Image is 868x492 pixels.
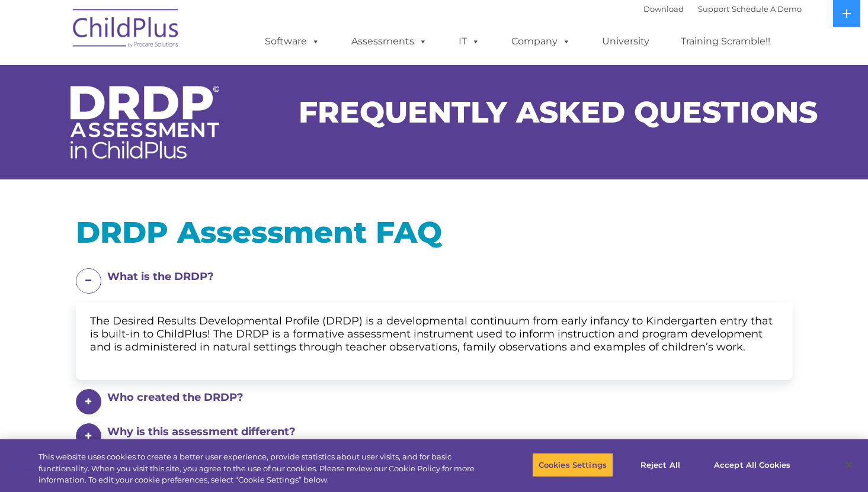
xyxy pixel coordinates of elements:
[447,30,492,53] a: IT
[76,218,793,247] h1: DRDP Assessment FAQ
[107,423,775,440] h4: Why is this assessment different?
[107,389,775,406] h4: Who created the DRDP?
[669,30,782,53] a: Training Scramble!!
[107,268,775,285] h4: What is the DRDP?
[698,4,729,14] a: Support
[90,314,779,353] p: The Desired Results Developmental Profile (DRDP) is a developmental continuum from early infancy ...
[623,452,697,477] button: Reject All
[253,30,332,53] a: Software
[71,86,219,159] img: DRDP Assessment in ChildPlus
[836,452,862,478] button: Close
[339,30,439,53] a: Assessments
[67,1,185,60] img: ChildPlus by Procare Solutions
[643,4,684,14] a: Download
[707,452,797,477] button: Accept All Cookies
[590,30,661,53] a: University
[299,98,860,127] h1: Frequently Asked Questions
[499,30,582,53] a: Company
[643,4,802,14] font: |
[732,4,802,14] a: Schedule A Demo
[39,451,478,486] div: This website uses cookies to create a better user experience, provide statistics about user visit...
[532,452,613,477] button: Cookies Settings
